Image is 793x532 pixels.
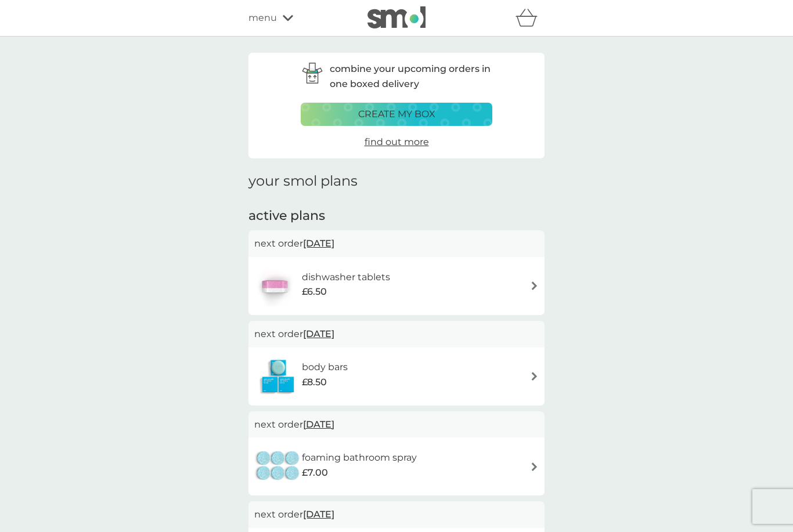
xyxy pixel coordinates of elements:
p: next order [254,327,539,342]
p: next order [254,507,539,522]
h1: your smol plans [248,173,545,190]
div: basket [516,6,545,30]
button: create my box [301,103,492,126]
p: create my box [358,107,435,122]
h6: body bars [302,360,348,375]
a: find out more [365,135,429,150]
span: find out more [365,136,429,147]
img: dishwasher tablets [254,266,295,306]
img: foaming bathroom spray [254,446,302,487]
h2: active plans [248,207,545,225]
span: £8.50 [302,375,327,390]
p: next order [254,236,539,251]
img: arrow right [530,281,539,290]
span: £6.50 [302,284,327,299]
img: body bars [254,356,302,397]
p: combine your upcoming orders in one boxed delivery [330,61,492,91]
span: [DATE] [303,503,334,526]
img: arrow right [530,462,539,471]
h6: dishwasher tablets [302,270,390,285]
p: next order [254,417,539,432]
span: [DATE] [303,413,334,436]
span: [DATE] [303,323,334,345]
span: menu [248,10,277,26]
span: [DATE] [303,232,334,255]
span: £7.00 [302,465,328,480]
img: arrow right [530,372,539,381]
h6: foaming bathroom spray [302,450,417,465]
img: smol [367,6,426,28]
